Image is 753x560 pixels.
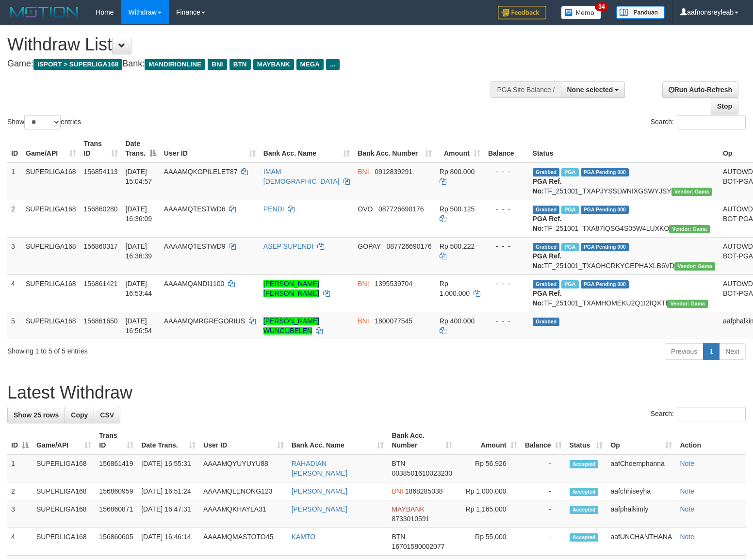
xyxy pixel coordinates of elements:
a: Note [680,505,694,513]
th: Game/API: activate to sort column ascending [22,135,80,162]
span: Copy 0038501610023230 to clipboard [392,469,452,477]
th: Status: activate to sort column ascending [566,427,607,454]
img: Feedback.jpg [498,6,546,19]
td: [DATE] 16:51:24 [137,482,199,500]
td: 3 [7,500,33,528]
a: Copy [65,407,94,423]
td: 2 [7,200,22,237]
span: OVO [358,205,373,213]
th: Balance: activate to sort column ascending [521,427,566,454]
th: Amount: activate to sort column ascending [436,135,484,162]
td: AAAAMQLENONG123 [199,482,288,500]
input: Search: [677,407,746,421]
a: Stop [711,98,738,114]
a: CSV [94,407,120,423]
span: PGA Pending [581,206,629,214]
span: MANDIRIONLINE [145,59,205,70]
a: Previous [665,343,704,360]
span: Rp 500.222 [440,242,475,250]
th: Date Trans.: activate to sort column ascending [137,427,199,454]
th: Amount: activate to sort column ascending [456,427,521,454]
span: AAAAMQTESTWD6 [164,205,226,213]
span: CSV [100,411,114,419]
span: Rp 500.125 [440,205,475,213]
th: Bank Acc. Number: activate to sort column ascending [354,135,436,162]
label: Show entries [7,115,81,129]
label: Search: [651,115,746,129]
span: MAYBANK [392,505,424,513]
span: AAAAMQKOPILELET87 [164,168,238,176]
b: PGA Ref. No: [533,177,562,195]
div: - - - [488,279,525,288]
span: AAAAMQTESTWD9 [164,242,226,250]
span: Copy [71,411,88,419]
td: AAAAMQKHAYLA31 [199,500,288,528]
td: SUPERLIGA168 [22,274,80,312]
h1: Withdraw List [7,35,492,54]
span: Copy 8733010591 to clipboard [392,515,429,523]
a: Note [680,533,694,541]
td: aafUNCHANTHANA [606,528,676,556]
td: 1 [7,454,33,482]
td: - [521,528,566,556]
span: Marked by aafchhiseyha [561,280,578,288]
span: Accepted [570,506,599,514]
button: None selected [561,81,625,98]
th: User ID: activate to sort column ascending [160,135,260,162]
span: BNI [358,168,369,176]
input: Search: [677,115,746,129]
a: [PERSON_NAME] WUNGUBELEN [263,317,319,335]
span: Copy 16701580002077 to clipboard [392,543,444,550]
td: - [521,500,566,528]
span: [DATE] 15:04:57 [126,168,152,185]
span: Marked by aafmaleo [561,243,578,251]
td: TF_251001_TXA87IQSG4S05W4LUXKO [529,200,719,237]
span: BNI [392,487,403,495]
a: ASEP SUPENDI [263,242,313,250]
span: MEGA [296,59,324,70]
span: 156860280 [84,205,118,213]
h1: Latest Withdraw [7,383,746,402]
span: Accepted [570,533,599,542]
span: [DATE] 16:56:54 [126,317,152,335]
span: Grabbed [533,318,560,326]
td: 2 [7,482,33,500]
span: Accepted [570,488,599,496]
td: 156860959 [95,482,137,500]
span: Rp 400.000 [440,317,475,325]
td: SUPERLIGA168 [22,312,80,339]
div: - - - [488,316,525,326]
span: AAAAMQANDI1100 [164,280,225,288]
span: 156861650 [84,317,118,325]
span: 34 [595,2,608,11]
span: Grabbed [533,206,560,214]
span: BNI [358,280,369,288]
span: PGA Pending [581,168,629,176]
a: Run Auto-Refresh [662,81,738,98]
td: aafChoemphanna [606,454,676,482]
td: SUPERLIGA168 [33,482,95,500]
span: Rp 1.000.000 [440,280,470,297]
span: Vendor URL: https://trx31.1velocity.biz [667,300,708,308]
a: [PERSON_NAME] [292,487,347,495]
span: Copy 1395539704 to clipboard [375,280,412,288]
td: 1 [7,162,22,200]
td: SUPERLIGA168 [33,528,95,556]
td: [DATE] 16:46:14 [137,528,199,556]
div: Showing 1 to 5 of 5 entries [7,342,307,356]
th: Op: activate to sort column ascending [606,427,676,454]
td: Rp 1,165,000 [456,500,521,528]
a: [PERSON_NAME] [PERSON_NAME] [263,280,319,297]
a: 1 [703,343,720,360]
span: None selected [567,86,613,94]
th: Game/API: activate to sort column ascending [33,427,95,454]
td: 156860605 [95,528,137,556]
td: TF_251001_TXAMHOMEKU2Q1I2IQXTI [529,274,719,312]
span: Vendor URL: https://trx31.1velocity.biz [669,225,710,233]
span: Copy 087726690176 to clipboard [378,205,424,213]
span: [DATE] 16:36:39 [126,242,152,260]
td: 3 [7,237,22,274]
td: 4 [7,274,22,312]
span: Rp 800.000 [440,168,475,176]
th: Date Trans.: activate to sort column descending [122,135,160,162]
